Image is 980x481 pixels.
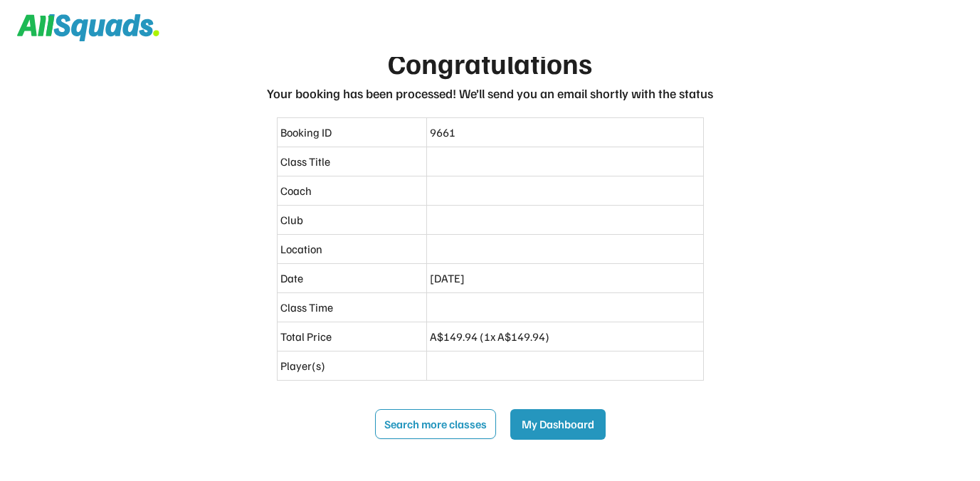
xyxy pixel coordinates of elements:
[280,182,423,199] div: Coach
[388,41,592,84] div: Congratulations
[430,270,700,287] div: [DATE]
[510,409,606,439] button: My Dashboard
[280,211,423,228] div: Club
[280,153,423,170] div: Class Title
[430,124,700,141] div: 9661
[375,409,496,439] button: Search more classes
[280,299,423,316] div: Class Time
[267,84,713,103] div: Your booking has been processed! We’ll send you an email shortly with the status
[280,240,423,258] div: Location
[17,14,159,41] img: Squad%20Logo.svg
[280,357,423,374] div: Player(s)
[280,328,423,345] div: Total Price
[280,124,423,141] div: Booking ID
[280,270,423,287] div: Date
[430,328,700,345] div: A$149.94 (1x A$149.94)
